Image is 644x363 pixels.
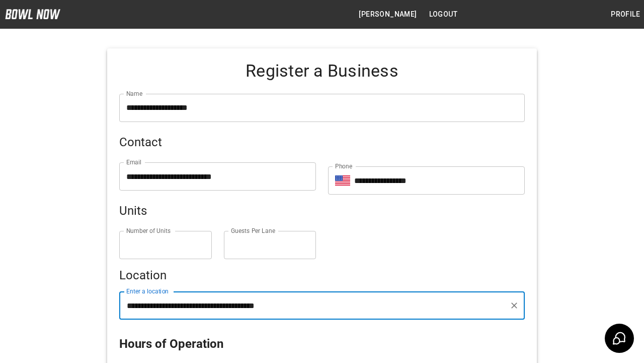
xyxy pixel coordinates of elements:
button: Logout [425,5,461,24]
button: [PERSON_NAME] [355,5,421,24]
button: Clear [507,298,521,313]
h5: Hours of Operation [119,336,524,352]
h5: Contact [119,134,524,150]
img: logo [5,9,60,19]
label: Phone [335,162,352,170]
h5: Location [119,267,524,283]
h5: Units [119,203,524,219]
button: Profile [607,5,644,24]
button: Select country [335,173,350,188]
h4: Register a Business [119,60,524,82]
